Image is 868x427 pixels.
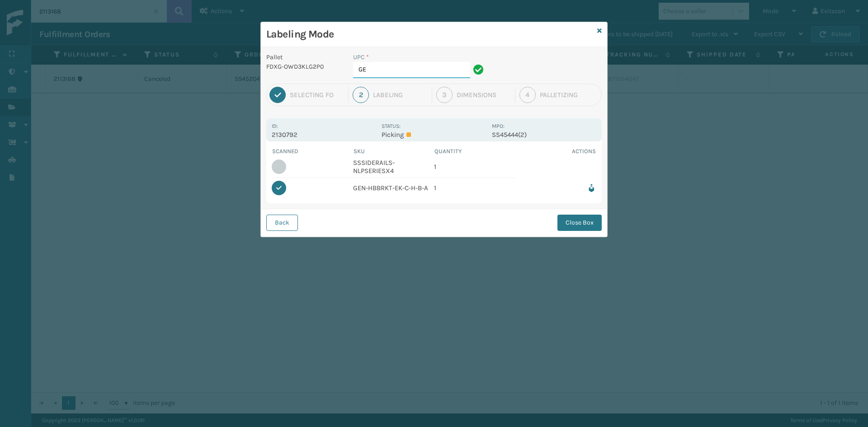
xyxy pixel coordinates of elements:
[457,91,511,99] div: Dimensions
[492,131,596,139] p: SS45444(2)
[519,87,536,103] div: 4
[353,52,369,62] label: UPC
[540,91,599,99] div: Palletizing
[434,156,515,178] td: 1
[266,62,342,71] p: FDXG-OWD3KLG2P0
[266,28,594,41] h3: Labeling Mode
[373,91,427,99] div: Labeling
[382,131,486,139] p: Picking
[434,178,515,198] td: 1
[272,123,278,129] label: Id:
[353,156,434,178] td: SSSIDERAILS-NLPSERIESX4
[272,131,376,139] p: 2130792
[266,215,298,231] button: Back
[353,87,369,103] div: 2
[557,215,602,231] button: Close Box
[272,147,353,156] th: Scanned
[492,123,505,129] label: MPO:
[436,87,453,103] div: 3
[290,91,344,99] div: Selecting FO
[353,178,434,198] td: GEN-HBBRKT-EK-C-H-B-A
[266,52,342,62] p: Pallet
[269,87,286,103] div: 1
[434,147,515,156] th: Quantity
[382,123,401,129] label: Status:
[515,147,597,156] th: Actions
[353,147,434,156] th: SKU
[515,178,597,198] td: Remove from box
